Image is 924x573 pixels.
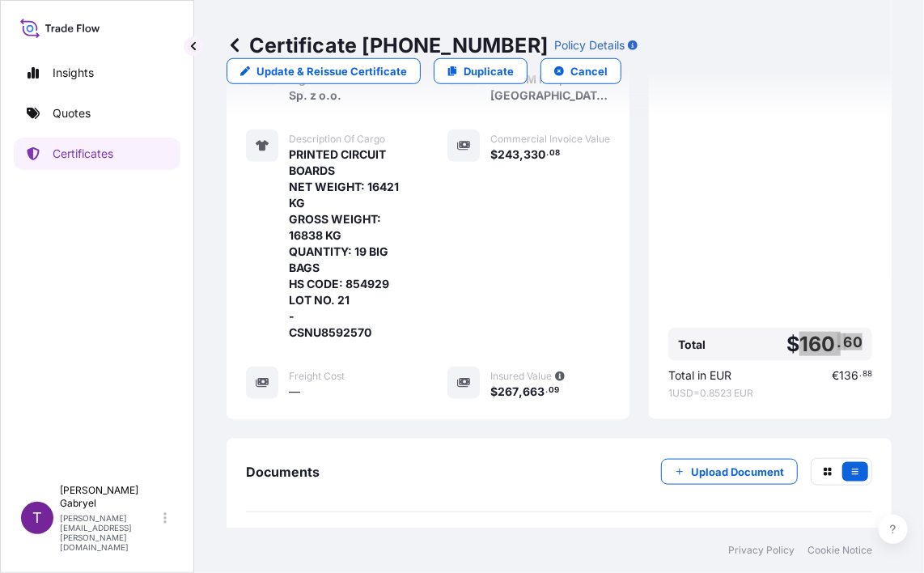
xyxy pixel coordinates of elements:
p: [PERSON_NAME] Gabryel [60,484,160,510]
p: Quotes [53,105,91,121]
span: $ [786,334,799,354]
span: Description Of Cargo [289,133,385,146]
span: Total [678,337,706,353]
span: 243 [498,149,519,160]
a: Privacy Policy [728,544,795,557]
span: 88 [863,371,872,377]
span: , [519,149,523,160]
a: Duplicate [434,58,528,84]
span: 60 [844,337,863,347]
span: . [545,388,548,393]
span: , [519,386,523,397]
a: Certificates [14,138,180,170]
a: Insights [14,57,180,89]
span: . [859,371,862,377]
button: Cancel [540,58,621,84]
span: T [32,510,42,526]
span: Freight Cost [289,370,345,383]
p: Certificates [53,146,113,162]
span: — [289,384,300,400]
a: Cookie Notice [807,544,872,557]
p: [PERSON_NAME][EMAIL_ADDRESS][PERSON_NAME][DOMAIN_NAME] [60,513,160,552]
span: 267 [498,386,519,397]
p: Update & Reissue Certificate [256,63,407,79]
p: Certificate [PHONE_NUMBER] [227,32,548,58]
span: $ [490,386,498,397]
span: Insured Value [490,370,552,383]
p: Duplicate [464,63,514,79]
span: $ [490,149,498,160]
span: 08 [549,151,560,156]
p: Insights [53,65,94,81]
span: € [832,370,839,381]
span: 1 USD = 0.8523 EUR [668,387,872,400]
span: 160 [799,334,836,354]
a: Update & Reissue Certificate [227,58,421,84]
span: . [546,151,549,156]
p: Upload Document [691,464,784,480]
a: Quotes [14,97,180,129]
span: . [837,337,842,347]
p: Cancel [570,63,608,79]
span: 663 [523,386,545,397]
span: 09 [549,388,559,393]
button: Upload Document [661,459,798,485]
p: Policy Details [554,37,625,53]
span: 136 [839,370,858,381]
span: PRINTED CIRCUIT BOARDS NET WEIGHT: 16421 KG GROSS WEIGHT: 16838 KG QUANTITY: 19 BIG BAGS HS CODE:... [289,146,409,341]
span: Total in EUR [668,367,731,384]
span: 330 [523,149,545,160]
span: Commercial Invoice Value [490,133,610,146]
span: Documents [246,464,320,480]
